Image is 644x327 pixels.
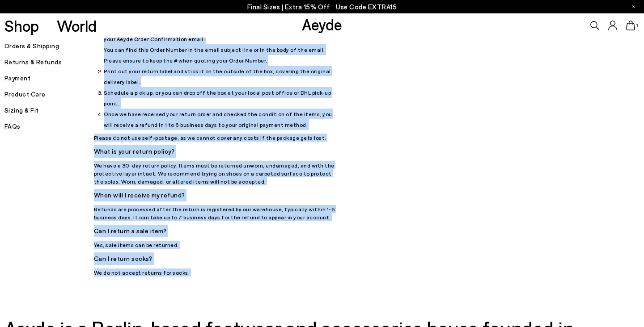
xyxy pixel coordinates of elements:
[4,18,39,34] a: Shop
[94,268,340,277] p: We do not accept returns for socks.
[4,72,94,84] h5: Payment
[4,40,94,52] h5: Orders & Shipping
[94,241,340,249] p: Yes, sale items can be returned.
[104,66,340,87] li: Print out your return label and stick it on the outside of the box, covering the original deliver...
[4,120,94,133] h5: FAQs
[104,87,340,109] li: Schedule a pick up, or you can drop off the box at your local post office or DHL pick-up point.
[94,134,340,142] p: Please do not use self-postage, as we cannot cover any costs if the package gets lost.
[626,21,635,30] a: 1
[635,23,640,28] span: 1
[4,88,94,101] h5: Product Care
[104,109,340,130] li: Once we have received your return order and checked the condition of the items, you will receive ...
[4,56,94,68] h5: Returns & Refunds
[94,189,340,201] h5: When will I receive my refund?
[94,225,340,237] h5: Can I return a sale item?
[104,23,340,66] li: Create your returns label with our Please refer to the Order Number in your Aeyde Order Confirmat...
[94,145,340,158] h5: What is your return policy?
[94,205,340,221] p: Refunds are processed after the return is registered by our warehouse, typically within 1-6 busin...
[4,104,94,117] h5: Sizing & Fit
[302,15,342,34] a: Aeyde
[94,161,340,185] p: We have a 30-day return policy. Items must be returned unworn, undamaged, and with the protective...
[94,252,340,265] h5: Can I return socks?
[57,18,97,34] a: World
[247,1,397,13] p: Final Sizes | Extra 15% Off
[336,3,397,11] span: Navigate to /collections/ss25-final-sizes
